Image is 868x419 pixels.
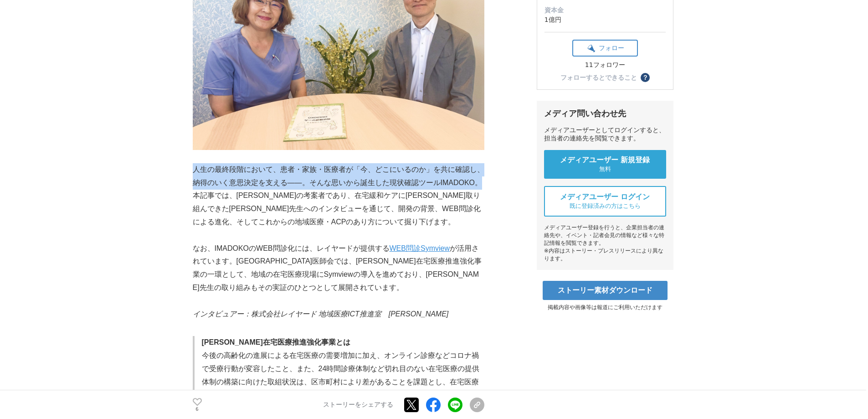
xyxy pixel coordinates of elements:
[193,163,484,229] p: 人生の最終段階において、患者・家族・医療者が「今、どこにいるのか」を共に確認し、納得のいく意思決定を支える——。そんな思いから誕生した現状確認ツールIMADOKO。本記事では、[PERSON_N...
[572,61,638,69] div: 11フォロワー
[599,165,611,173] span: 無料
[544,224,666,263] div: メディアユーザー登録を行うと、企業担当者の連絡先や、イベント・記者会見の情報など様々な特記情報を閲覧できます。 ※内容はストーリー・プレスリリースにより異なります。
[193,310,449,318] em: インタビュアー：株式会社レイヤード 地域医療ICT推進室 [PERSON_NAME]
[537,304,673,311] p: 掲載内容や画像等は報道にご利用いただけます
[544,15,666,25] dd: 1億円
[202,349,484,402] p: 今後の高齢化の進展による在宅医療の需要増加に加え、オンライン診療などコロナ禍で受療行動が変容したこと、また、24時間診療体制など切れ目のない在宅医療の提供体制の構築に向けた取組状況は、区市町村に...
[642,74,648,81] span: ？
[572,40,638,57] button: フォロー
[560,192,650,202] span: メディアユーザー ログイン
[570,202,641,210] span: 既に登録済みの方はこちら
[544,108,666,119] div: メディア問い合わせ先
[543,281,668,300] a: ストーリー素材ダウンロード
[202,338,350,346] strong: [PERSON_NAME]在宅医療推進強化事業とは
[544,150,666,179] a: メディアユーザー 新規登録 無料
[560,74,637,81] div: フォローするとできること
[641,73,650,82] button: ？
[544,5,666,15] dt: 資本金
[390,244,450,252] a: WEB問診Symview
[544,126,666,143] div: メディアユーザーとしてログインすると、担当者の連絡先を閲覧できます。
[193,407,202,411] p: 6
[193,242,484,295] p: なお、IMADOKOのWEB問診化には、レイヤードが提供する が活用されています。[GEOGRAPHIC_DATA]医師会では、[PERSON_NAME]在宅医療推進強化事業の一環として、地域の...
[323,401,393,409] p: ストーリーをシェアする
[560,155,650,165] span: メディアユーザー 新規登録
[544,186,666,217] a: メディアユーザー ログイン 既に登録済みの方はこちら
